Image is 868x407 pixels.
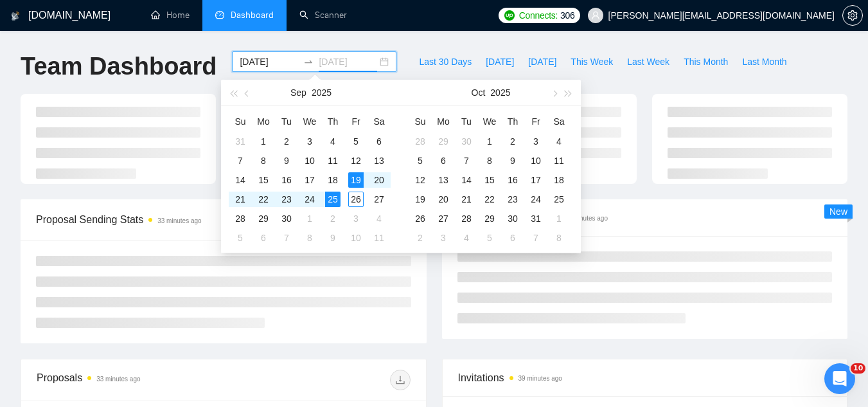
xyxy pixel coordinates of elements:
span: New [829,206,847,217]
span: [DATE] [486,55,514,69]
span: to [303,57,314,67]
span: Dashboard [231,10,274,21]
div: Proposals [37,370,224,390]
span: user [591,11,600,20]
img: upwork-logo.png [504,10,515,21]
span: Last 30 Days [419,55,472,69]
time: 39 minutes ago [518,375,562,382]
span: 10 [851,363,865,374]
span: This Week [571,55,613,69]
input: Start date [240,55,298,69]
span: setting [843,10,862,21]
span: This Month [684,55,728,69]
time: 33 minutes ago [96,375,140,383]
input: End date [319,55,377,69]
span: [DATE] [528,55,556,69]
span: 306 [560,8,574,23]
button: Last Week [620,51,677,72]
button: setting [842,5,863,26]
button: [DATE] [521,51,563,72]
img: logo [11,6,20,26]
a: setting [842,10,863,21]
span: Last Week [627,55,669,69]
span: Connects: [519,8,558,23]
time: 33 minutes ago [157,217,201,224]
span: Last Month [742,55,786,69]
span: dashboard [215,10,224,19]
time: 39 minutes ago [564,215,608,222]
span: By Freelancer [344,215,400,225]
span: Invitations [458,370,832,386]
iframe: Intercom live chat [824,363,855,394]
button: This Week [563,51,620,72]
button: This Month [677,51,735,72]
button: Last Month [735,51,793,72]
span: By manager [276,215,324,225]
span: swap-right [303,57,314,67]
span: Proposal Sending Stats [36,212,266,228]
a: homeHome [151,10,190,21]
button: [DATE] [479,51,521,72]
span: Scanner Breakdown [457,210,833,226]
a: searchScanner [299,10,347,21]
button: Last 30 Days [412,51,479,72]
h1: Team Dashboard [21,51,217,82]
